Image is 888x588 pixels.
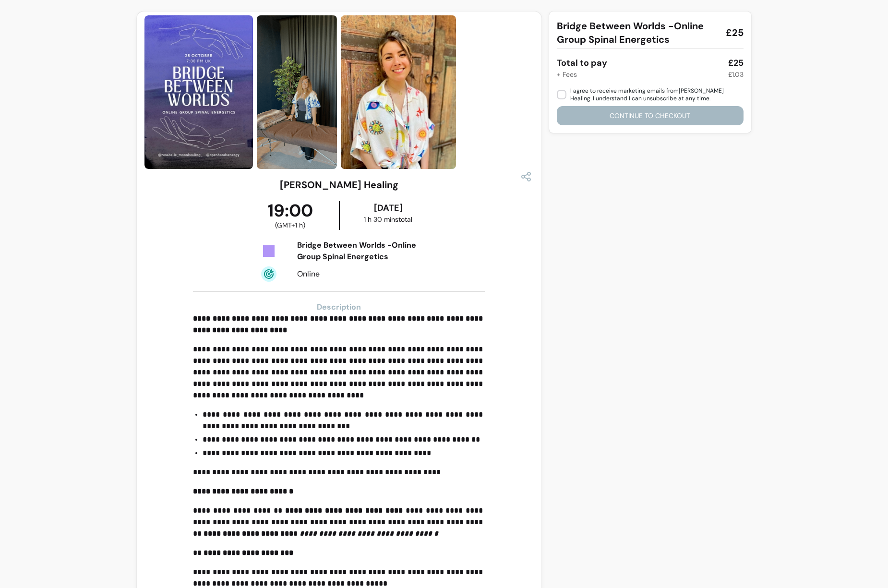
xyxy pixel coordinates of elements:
span: ( GMT+1 h ) [275,220,305,230]
div: [DATE] [342,201,434,215]
span: Bridge Between Worlds -Online Group Spinal Energetics [557,19,718,46]
button: Continue to checkout [557,106,744,125]
div: £1.03 [728,70,744,79]
div: Bridge Between Worlds -Online Group Spinal Energetics [297,240,433,263]
img: https://d3pz9znudhj10h.cloudfront.net/0b4de806-19ec-43b8-9de3-aa0ebd2fc94d [341,15,456,169]
img: https://d3pz9znudhj10h.cloudfront.net/5936ea02-e7c4-4f79-9859-42df949e78e5 [144,15,253,169]
img: Tickets Icon [261,243,276,259]
div: 19:00 [242,201,339,230]
div: Online [297,268,433,280]
h3: Description [193,301,485,313]
div: 1 h 30 mins total [342,215,434,224]
span: £25 [726,26,744,39]
img: https://d3pz9znudhj10h.cloudfront.net/f28bc764-044c-4fc5-8cc6-afe711ce91b3 [257,15,337,169]
div: £25 [728,56,744,70]
h3: [PERSON_NAME] Healing [280,178,398,192]
div: Total to pay [557,56,607,70]
div: + Fees [557,70,577,79]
